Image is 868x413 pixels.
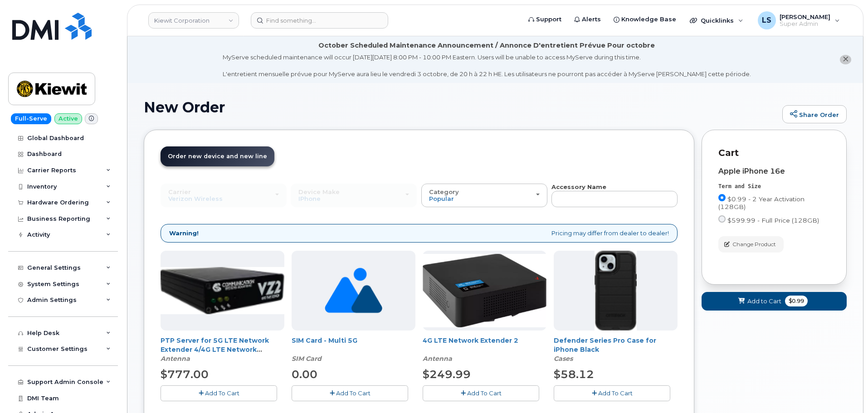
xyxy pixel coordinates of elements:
span: Add To Cart [205,389,239,397]
a: PTP Server for 5G LTE Network Extender 4/4G LTE Network Extender 3 [161,336,269,363]
p: Cart [718,146,830,160]
span: Change Product [732,240,776,248]
img: no_image_found-2caef05468ed5679b831cfe6fc140e25e0c280774317ffc20a367ab7fd17291e.png [325,251,382,330]
span: $777.00 [161,368,209,381]
span: Add To Cart [598,389,633,397]
button: close notification [840,55,851,64]
span: 0.00 [292,368,317,381]
span: $58.12 [554,368,594,381]
div: Apple iPhone 16e [718,167,830,175]
button: Add To Cart [554,385,670,401]
div: Term and Size [718,183,830,190]
input: $0.99 - 2 Year Activation (128GB) [718,194,726,201]
div: Defender Series Pro Case for iPhone Black [554,336,678,363]
div: 4G LTE Network Extender 2 [423,336,546,363]
div: Pricing may differ from dealer to dealer! [161,224,678,243]
strong: Accessory Name [551,183,606,190]
a: Defender Series Pro Case for iPhone Black [554,336,656,354]
button: Add To Cart [161,385,277,401]
img: defenderiphone14.png [595,251,637,330]
span: Order new device and new line [168,153,267,160]
button: Add To Cart [292,385,408,401]
a: SIM Card - Multi 5G [292,336,357,345]
em: Antenna [161,355,190,363]
div: SIM Card - Multi 5G [292,336,415,363]
span: Category [429,188,459,195]
strong: Warning! [169,229,199,238]
iframe: Messenger Launcher [829,374,861,406]
img: 4glte_extender.png [423,254,546,327]
em: Antenna [423,355,452,363]
em: SIM Card [292,355,322,363]
em: Cases [554,355,573,363]
span: $0.99 - 2 Year Activation (128GB) [718,195,805,210]
span: Add to Cart [747,297,781,306]
span: Add To Cart [336,389,371,397]
button: Category Popular [421,184,547,207]
a: 4G LTE Network Extender 2 [423,336,518,345]
span: Add To Cart [467,389,502,397]
div: PTP Server for 5G LTE Network Extender 4/4G LTE Network Extender 3 [161,336,284,363]
button: Add to Cart $0.99 [702,292,847,311]
button: Change Product [718,236,784,252]
span: Popular [429,195,454,202]
div: MyServe scheduled maintenance will occur [DATE][DATE] 8:00 PM - 10:00 PM Eastern. Users will be u... [223,53,751,78]
img: Casa_Sysem.png [161,267,284,314]
div: October Scheduled Maintenance Announcement / Annonce D'entretient Prévue Pour octobre [318,41,655,50]
button: Add To Cart [423,385,539,401]
input: $599.99 - Full Price (128GB) [718,215,726,223]
span: $0.99 [785,296,808,306]
h1: New Order [144,99,778,115]
span: $599.99 - Full Price (128GB) [727,217,819,224]
a: Share Order [782,105,847,123]
span: $249.99 [423,368,471,381]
